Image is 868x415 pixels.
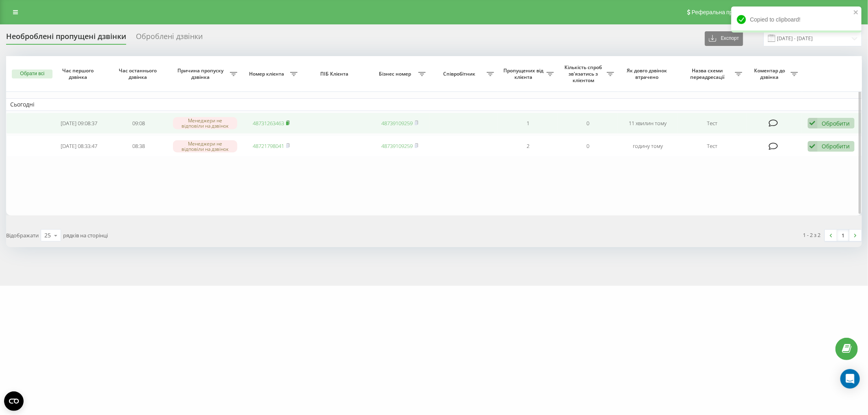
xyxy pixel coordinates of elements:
button: Експорт [705,31,743,46]
span: Час останнього дзвінка [116,67,162,80]
td: [DATE] 09:08:37 [49,113,109,134]
span: Назва схеми переадресації [682,67,735,80]
a: 48739109259 [381,120,413,127]
td: Тест [678,135,746,157]
span: Час першого дзвінка [56,67,102,80]
td: годину тому [618,135,678,157]
span: Номер клієнта [245,71,290,77]
div: 1 - 2 з 2 [803,231,821,239]
div: Обробити [822,120,850,127]
span: ПІБ Клієнта [308,71,363,77]
a: 48739109259 [381,142,413,150]
div: Менеджери не відповіли на дзвінок [173,140,237,152]
td: [DATE] 08:33:47 [49,135,109,157]
a: 48721798041 [253,142,284,150]
td: 0 [558,113,618,134]
span: Реферальна програма [692,9,752,15]
td: 09:08 [109,113,168,134]
button: close [853,9,859,17]
a: 48731263463 [253,120,284,127]
span: Як довго дзвінок втрачено [625,67,671,80]
td: Сьогодні [6,98,862,111]
div: 25 [44,231,51,239]
span: Співробітник [434,71,487,77]
td: Тест [678,113,746,134]
div: Оброблені дзвінки [136,32,203,45]
td: 0 [558,135,618,157]
div: Менеджери не відповіли на дзвінок [173,117,237,129]
span: Бізнес номер [374,71,418,77]
div: Обробити [822,142,850,150]
span: Причина пропуску дзвінка [173,67,230,80]
button: Обрати всі [12,70,52,78]
button: Open CMP widget [4,391,24,411]
td: 1 [498,113,558,134]
span: Коментар до дзвінка [750,67,791,80]
td: 2 [498,135,558,157]
div: Open Intercom Messenger [840,369,860,389]
span: Кількість спроб зв'язатись з клієнтом [562,64,606,83]
td: 08:38 [109,135,168,157]
span: Пропущених від клієнта [502,67,547,80]
div: Необроблені пропущені дзвінки [6,32,126,45]
span: рядків на сторінці [63,232,108,239]
a: 1 [837,230,849,241]
td: 11 хвилин тому [618,113,678,134]
div: Copied to clipboard! [731,7,861,33]
span: Відображати [6,232,39,239]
